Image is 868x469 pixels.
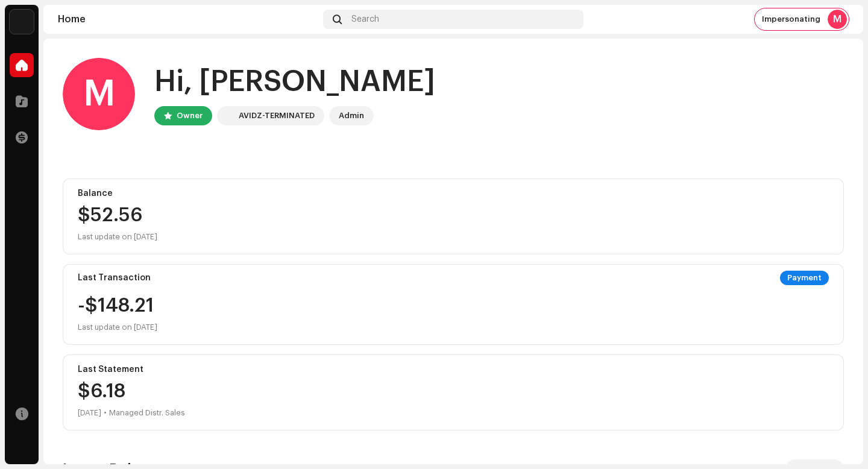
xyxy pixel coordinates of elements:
img: 10d72f0b-d06a-424f-aeaa-9c9f537e57b6 [219,109,234,123]
re-o-card-value: Balance [63,178,844,254]
div: Last update on [DATE] [78,230,829,244]
div: Balance [78,189,829,198]
div: M [828,10,847,29]
div: Payment [780,271,829,285]
re-o-card-value: Last Statement [63,354,844,430]
div: [DATE] [78,406,101,420]
img: 10d72f0b-d06a-424f-aeaa-9c9f537e57b6 [10,10,34,34]
div: Managed Distr. Sales [109,406,185,420]
span: Search [351,14,379,24]
div: Last Transaction [78,273,151,283]
div: Hi, [PERSON_NAME] [154,63,435,101]
div: Last update on [DATE] [78,320,157,335]
div: Admin [339,109,364,123]
div: Owner [177,109,203,123]
div: AVIDZ-TERMINATED [239,109,315,123]
div: Last Statement [78,365,829,374]
div: • [104,406,107,420]
div: M [63,58,135,130]
div: Home [58,14,318,24]
span: Impersonating [762,14,820,24]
